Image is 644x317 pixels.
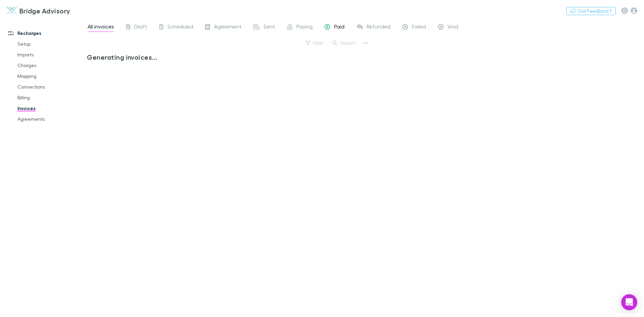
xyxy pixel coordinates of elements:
span: Agreement [214,23,241,32]
a: Bridge Advisory [3,3,74,19]
span: All invoices [88,23,114,32]
span: Scheduled [167,23,193,32]
a: Recharges [1,28,91,39]
a: Connections [11,82,91,92]
div: Open Intercom Messenger [621,294,637,310]
span: Sent [264,23,275,32]
button: Search [329,39,360,47]
span: Paid [334,23,344,32]
a: Mapping [11,71,91,82]
span: Failed [412,23,426,32]
span: Refunded [367,23,390,32]
span: Paying [297,23,313,32]
span: Void [447,23,458,32]
a: Invoices [11,103,91,114]
a: Billing [11,92,91,103]
button: Got Feedback? [566,7,616,15]
h3: Bridge Advisory [19,7,70,15]
img: Bridge Advisory's Logo [7,7,17,15]
h3: Generating invoices... [87,53,365,61]
span: Draft [134,23,147,32]
button: Filter [302,39,328,47]
a: Setup [11,39,91,49]
a: Agreements [11,114,91,124]
a: Charges [11,60,91,71]
a: Imports [11,49,91,60]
